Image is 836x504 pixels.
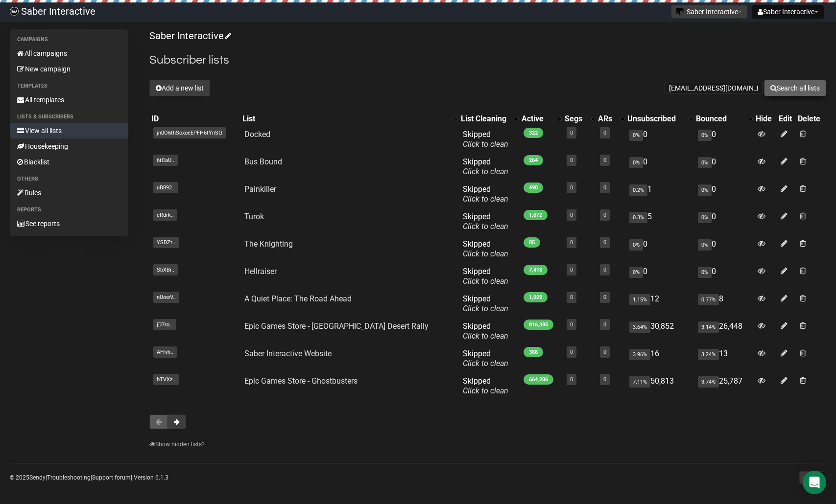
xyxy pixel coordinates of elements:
img: ec1bccd4d48495f5e7d53d9a520ba7e5 [10,7,19,16]
td: 13 [694,345,754,372]
a: View all lists [10,123,128,138]
td: 1 [625,181,694,208]
a: 0 [603,267,606,273]
th: ID: No sort applied, sorting is disabled [149,112,241,126]
a: See reports [10,216,128,231]
td: 0 [694,153,754,181]
a: 0 [570,294,573,300]
button: Add a new list [149,80,210,96]
span: 0% [698,267,712,278]
a: Epic Games Store - [GEOGRAPHIC_DATA] Desert Rally [244,321,429,331]
a: Show hidden lists? [149,441,205,448]
span: uB892.. [153,182,178,193]
td: 26,448 [694,318,754,345]
a: Click to clean [463,249,508,258]
span: 1,672 [524,210,548,220]
img: 1.png [676,7,684,15]
span: 3.14% [698,321,719,333]
span: jD7ro.. [153,319,176,330]
span: Skipped [463,239,508,258]
span: 6tCaU.. [153,155,178,166]
span: 0% [698,157,712,168]
span: 7.11% [629,376,650,388]
a: Turok [244,212,264,221]
span: 0% [698,239,712,251]
a: 0 [603,212,606,218]
div: Segs [565,114,586,124]
th: Segs: No sort applied, activate to apply an ascending sort [563,112,596,126]
span: 0.3% [629,212,647,223]
td: 0 [694,208,754,235]
a: A Quiet Place: The Road Ahead [244,294,352,303]
span: 816,395 [524,320,553,330]
li: Others [10,173,128,185]
div: Open Intercom Messenger [803,471,826,494]
th: Edit: No sort applied, sorting is disabled [777,112,796,126]
a: Click to clean [463,359,508,368]
span: 1.15% [629,294,650,305]
th: List Cleaning: No sort applied, activate to apply an ascending sort [459,112,520,126]
div: Edit [779,114,794,124]
li: Templates [10,80,128,92]
a: Housekeeping [10,138,128,154]
a: 0 [570,239,573,246]
a: The Knighting [244,239,293,249]
a: 0 [603,184,606,191]
span: AFfvh.. [153,346,177,358]
span: 0% [698,212,712,223]
button: Search all lists [764,80,826,96]
a: 0 [603,130,606,136]
div: ID [151,114,239,124]
li: Lists & subscribers [10,111,128,123]
span: Skipped [463,212,508,231]
span: 7,418 [524,265,548,275]
a: 0 [570,184,573,191]
a: Painkiller [244,184,276,194]
td: 0 [625,153,694,181]
th: Delete: No sort applied, sorting is disabled [796,112,826,126]
a: Click to clean [463,304,508,313]
a: Click to clean [463,139,508,149]
div: ARs [598,114,616,124]
a: 0 [570,267,573,273]
a: 0 [570,157,573,163]
span: 0.77% [698,294,719,305]
span: jn0O6thSoxoeEPFH6tYnSQ [153,127,226,138]
a: Support forum [92,474,131,481]
td: 0 [694,181,754,208]
span: 0.2% [629,184,647,196]
td: 0 [625,235,694,263]
a: Saber Interactive Website [244,349,332,358]
td: 0 [694,263,754,290]
button: Saber Interactive [671,5,747,19]
td: 0 [625,263,694,290]
a: 0 [570,349,573,355]
span: 1,029 [524,292,548,302]
a: Saber Interactive [149,30,230,42]
a: Docked [244,130,270,139]
td: 0 [625,126,694,153]
a: Click to clean [463,331,508,341]
a: New campaign [10,61,128,77]
span: 0% [629,239,643,251]
div: Hide [756,114,775,124]
a: 0 [570,212,573,218]
a: 0 [603,157,606,163]
p: © 2025 | | | Version 6.1.3 [10,472,168,483]
span: 85 [524,237,540,248]
span: YSDZt.. [153,237,179,248]
a: Click to clean [463,194,508,204]
div: Unsubscribed [627,114,684,124]
td: 8 [694,290,754,318]
h2: Subscriber lists [149,51,826,69]
span: bTVXz.. [153,374,179,385]
span: 388 [524,347,543,357]
th: Unsubscribed: No sort applied, activate to apply an ascending sort [625,112,694,126]
span: Skipped [463,376,508,395]
span: Skipped [463,157,508,176]
a: 0 [570,321,573,328]
th: Bounced: No sort applied, activate to apply an ascending sort [694,112,754,126]
span: 3.74% [698,376,719,388]
td: 0 [694,126,754,153]
span: SbXBr.. [153,264,178,275]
